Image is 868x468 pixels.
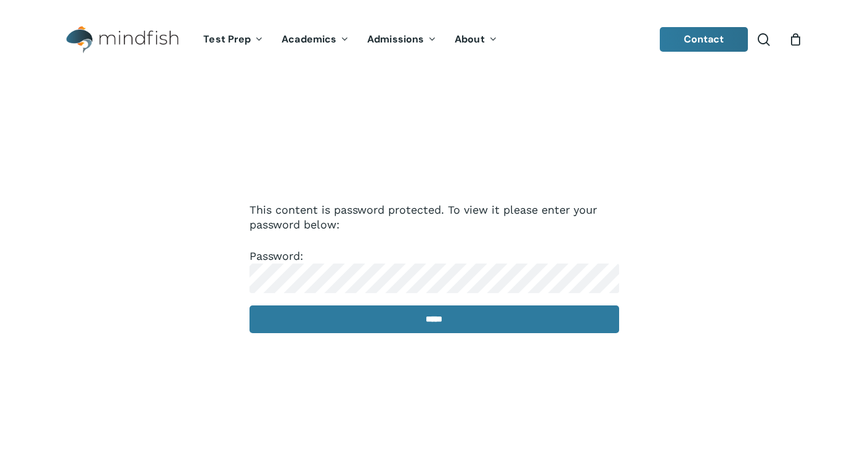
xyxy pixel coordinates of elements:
[249,264,619,293] input: Password:
[194,34,272,45] a: Test Prep
[49,17,819,63] header: Main Menu
[358,34,445,45] a: Admissions
[203,33,251,46] span: Test Prep
[272,34,358,45] a: Academics
[194,17,506,63] nav: Main Menu
[660,27,748,52] a: Contact
[249,203,619,249] p: This content is password protected. To view it please enter your password below:
[367,33,424,46] span: Admissions
[684,33,724,46] span: Contact
[249,249,619,284] label: Password:
[445,34,506,45] a: About
[455,33,485,46] span: About
[282,33,336,46] span: Academics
